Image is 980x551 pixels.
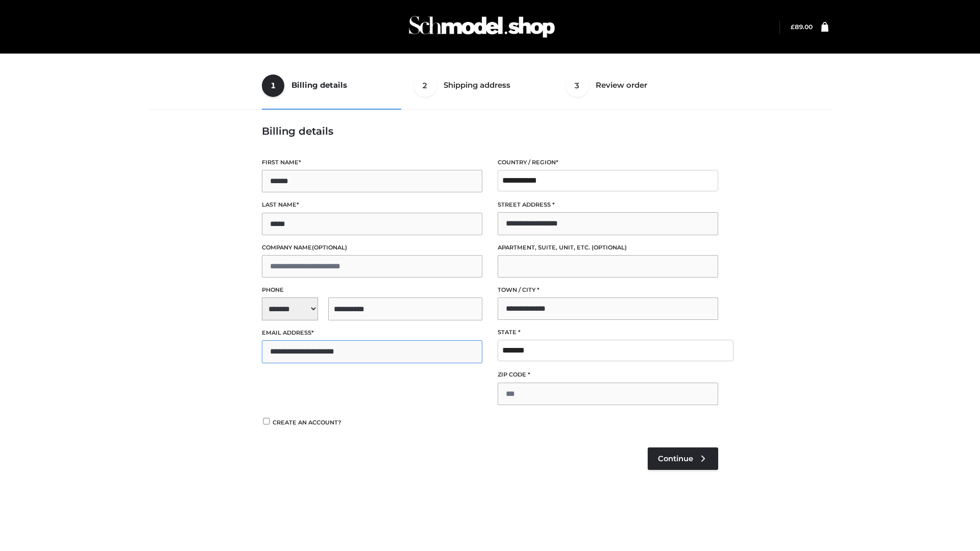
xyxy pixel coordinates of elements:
span: (optional) [592,244,627,251]
label: ZIP Code [498,370,718,380]
label: Email address [262,328,482,338]
label: Town / City [498,285,718,295]
img: Schmodel Admin 964 [405,7,558,47]
span: £ [791,23,795,31]
a: Continue [648,447,718,470]
label: Phone [262,285,482,295]
label: First name [262,158,482,167]
input: Create an account? [262,418,271,424]
span: Create an account? [273,419,341,426]
a: £89.00 [791,23,813,31]
bdi: 89.00 [791,23,813,31]
span: (optional) [312,244,347,251]
label: Company name [262,243,482,253]
h3: Billing details [262,125,718,137]
label: State [498,328,718,337]
span: Continue [658,454,693,463]
label: Country / Region [498,158,718,167]
label: Street address [498,200,718,210]
label: Last name [262,200,482,210]
label: Apartment, suite, unit, etc. [498,243,718,253]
